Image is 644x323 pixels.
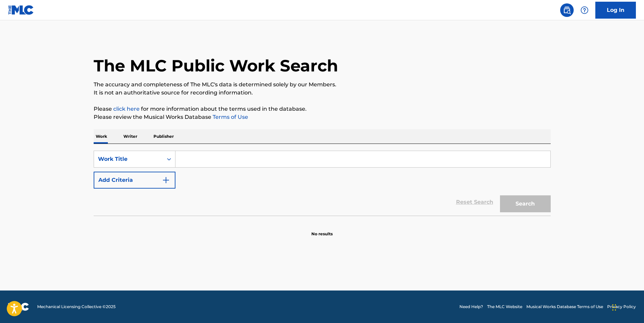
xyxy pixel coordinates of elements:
p: Writer [121,129,139,144]
img: help [580,6,589,14]
p: Please for more information about the terms used in the database. [94,105,551,113]
button: Add Criteria [94,172,175,189]
img: 9d2ae6d4665cec9f34b9.svg [162,176,170,184]
p: It is not an authoritative source for recording information. [94,89,551,97]
p: The accuracy and completeness of The MLC's data is determined solely by our Members. [94,81,551,89]
p: Please review the Musical Works Database [94,113,551,121]
h1: The MLC Public Work Search [94,56,338,76]
a: Need Help? [459,304,483,310]
a: Terms of Use [211,114,248,120]
img: search [563,6,571,14]
a: Log In [595,2,636,19]
p: Publisher [151,129,176,144]
a: The MLC Website [487,304,522,310]
img: MLC Logo [8,5,34,15]
p: No results [311,223,333,237]
span: Mechanical Licensing Collective © 2025 [37,304,116,310]
img: logo [8,303,29,311]
p: Work [94,129,109,144]
a: Public Search [560,3,574,17]
a: Musical Works Database Terms of Use [526,304,603,310]
a: click here [113,106,140,112]
iframe: Chat Widget [610,290,644,323]
div: Help [578,3,591,17]
a: Privacy Policy [607,304,636,310]
div: Drag [612,297,616,318]
div: Work Title [98,155,159,163]
form: Search Form [94,151,551,216]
